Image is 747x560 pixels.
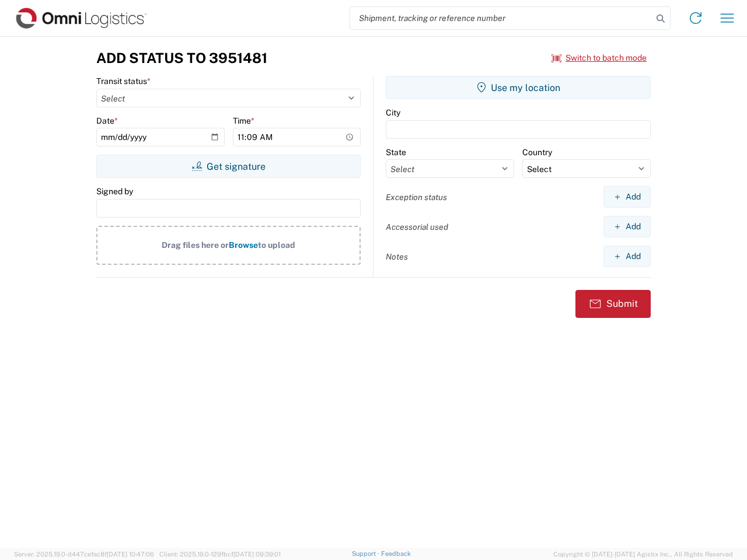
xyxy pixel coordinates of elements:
[381,550,411,557] a: Feedback
[96,186,133,197] label: Signed by
[603,186,651,208] button: Add
[229,240,258,250] span: Browse
[96,116,118,126] label: Date
[386,76,651,99] button: Use my location
[522,147,552,157] label: Country
[258,240,295,250] span: to upload
[386,107,400,118] label: City
[350,7,652,29] input: Shipment, tracking or reference number
[96,155,361,178] button: Get signature
[386,222,448,232] label: Accessorial used
[575,290,651,318] button: Submit
[603,246,651,267] button: Add
[603,216,651,237] button: Add
[96,50,267,66] h3: Add Status to 3951481
[96,76,151,86] label: Transit status
[551,48,647,68] button: Switch to batch mode
[107,551,154,558] span: [DATE] 10:47:06
[386,147,406,157] label: State
[386,192,447,202] label: Exception status
[159,551,281,558] span: Client: 2025.19.0-129fbcf
[386,251,408,262] label: Notes
[233,551,281,558] span: [DATE] 09:39:01
[352,550,381,557] a: Support
[162,240,229,250] span: Drag files here or
[553,549,733,559] span: Copyright © [DATE]-[DATE] Agistix Inc., All Rights Reserved
[14,551,154,558] span: Server: 2025.19.0-d447cefac8f
[233,116,254,126] label: Time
